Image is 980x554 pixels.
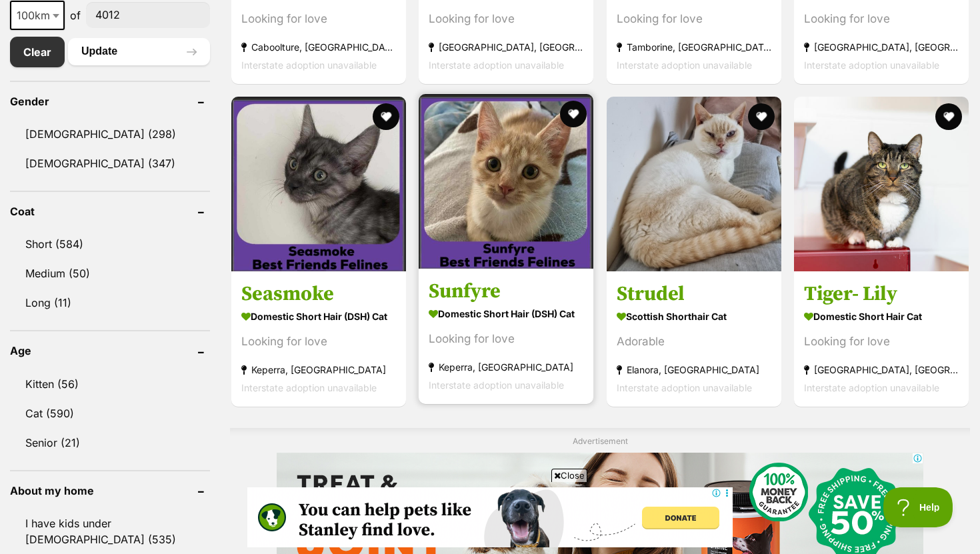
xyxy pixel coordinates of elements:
div: Looking for love [429,10,583,28]
strong: [GEOGRAPHIC_DATA], [GEOGRAPHIC_DATA] [429,38,583,56]
span: Interstate adoption unavailable [241,382,377,393]
a: Clear [10,37,65,67]
a: Short (584) [10,230,210,258]
span: of [70,7,81,23]
span: Interstate adoption unavailable [617,59,752,71]
button: Update [68,38,210,65]
img: Strudel - Scottish Shorthair Cat [607,97,781,271]
header: Age [10,345,210,357]
a: Strudel Scottish Shorthair Cat Adorable Elanora, [GEOGRAPHIC_DATA] Interstate adoption unavailable [607,271,781,407]
strong: Tamborine, [GEOGRAPHIC_DATA] [617,38,771,56]
a: Seasmoke Domestic Short Hair (DSH) Cat Looking for love Keperra, [GEOGRAPHIC_DATA] Interstate ado... [231,271,406,407]
strong: Domestic Short Hair (DSH) Cat [241,307,396,326]
span: 100km [11,6,63,25]
a: Sunfyre Domestic Short Hair (DSH) Cat Looking for love Keperra, [GEOGRAPHIC_DATA] Interstate adop... [419,269,593,404]
a: Medium (50) [10,259,210,287]
span: Interstate adoption unavailable [429,59,564,71]
header: Coat [10,205,210,217]
strong: Elanora, [GEOGRAPHIC_DATA] [617,361,771,379]
a: [DEMOGRAPHIC_DATA] (347) [10,149,210,177]
div: Looking for love [241,10,396,28]
header: Gender [10,95,210,107]
h3: Tiger- Lily [804,281,959,307]
iframe: Help Scout Beacon - Open [883,487,953,527]
strong: Scottish Shorthair Cat [617,307,771,326]
button: favourite [748,103,775,130]
button: favourite [373,103,399,130]
div: Looking for love [617,10,771,28]
iframe: Advertisement [247,487,733,547]
img: Sunfyre - Domestic Short Hair (DSH) Cat [419,94,593,269]
span: 100km [10,1,65,30]
span: Interstate adoption unavailable [429,379,564,391]
img: Seasmoke - Domestic Short Hair (DSH) Cat [231,97,406,271]
a: [DEMOGRAPHIC_DATA] (298) [10,120,210,148]
strong: [GEOGRAPHIC_DATA], [GEOGRAPHIC_DATA] [804,38,959,56]
strong: Keperra, [GEOGRAPHIC_DATA] [429,358,583,376]
span: Interstate adoption unavailable [241,59,377,71]
div: Looking for love [804,333,959,351]
span: Interstate adoption unavailable [617,382,752,393]
h3: Sunfyre [429,279,583,304]
h3: Strudel [617,281,771,307]
a: Senior (21) [10,429,210,457]
strong: Keperra, [GEOGRAPHIC_DATA] [241,361,396,379]
a: Long (11) [10,289,210,317]
a: Tiger- Lily Domestic Short Hair Cat Looking for love [GEOGRAPHIC_DATA], [GEOGRAPHIC_DATA] Interst... [794,271,969,407]
strong: Caboolture, [GEOGRAPHIC_DATA] [241,38,396,56]
header: About my home [10,485,210,497]
button: favourite [561,101,587,127]
div: Looking for love [429,330,583,348]
div: Looking for love [241,333,396,351]
strong: [GEOGRAPHIC_DATA], [GEOGRAPHIC_DATA] [804,361,959,379]
h3: Seasmoke [241,281,396,307]
strong: Domestic Short Hair Cat [804,307,959,326]
a: Kitten (56) [10,370,210,398]
img: Tiger- Lily - Domestic Short Hair Cat [794,97,969,271]
a: Cat (590) [10,399,210,427]
div: Looking for love [804,10,959,28]
span: Interstate adoption unavailable [804,59,939,71]
span: Close [551,469,587,482]
a: I have kids under [DEMOGRAPHIC_DATA] (535) [10,509,210,553]
strong: Domestic Short Hair (DSH) Cat [429,304,583,323]
button: favourite [935,103,962,130]
div: Adorable [617,333,771,351]
input: postcode [86,2,210,27]
span: Interstate adoption unavailable [804,382,939,393]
